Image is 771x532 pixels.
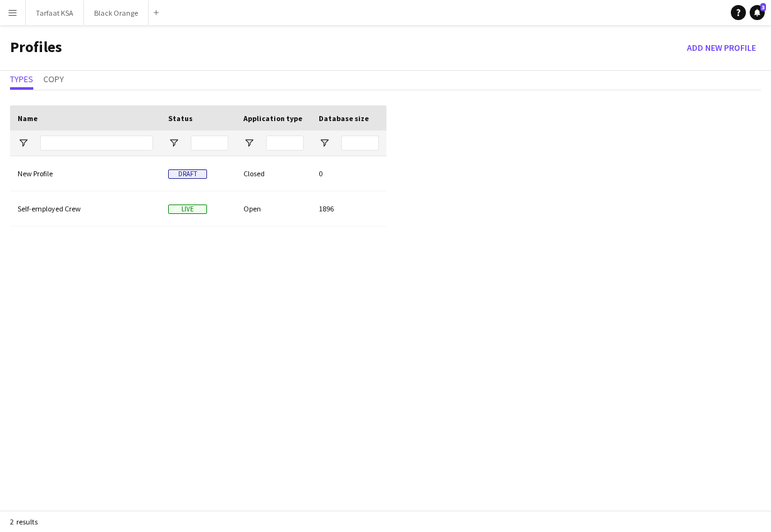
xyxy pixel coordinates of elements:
[760,3,766,11] span: 3
[236,191,311,226] div: Open
[750,5,765,20] a: 3
[168,137,179,149] button: Open Filter Menu
[682,38,761,58] button: Add new Profile
[18,137,29,149] button: Open Filter Menu
[168,114,193,123] span: Status
[10,75,33,83] span: Types
[341,136,379,151] input: Database size Filter Input
[10,156,161,191] div: New Profile
[43,75,64,83] span: Copy
[266,136,304,151] input: Application type Filter Input
[191,136,228,151] input: Status Filter Input
[40,136,153,151] input: Name Filter Input
[26,1,84,25] button: Tarfaat KSA
[319,114,369,123] span: Database size
[10,38,62,58] h1: Profiles
[311,156,386,191] div: 0
[236,156,311,191] div: Closed
[18,114,38,123] span: Name
[84,1,149,25] button: Black Orange
[243,114,302,123] span: Application type
[168,205,207,214] span: Live
[168,169,207,179] span: Draft
[243,137,255,149] button: Open Filter Menu
[311,191,386,226] div: 1896
[319,137,330,149] button: Open Filter Menu
[10,191,161,226] div: Self-employed Crew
